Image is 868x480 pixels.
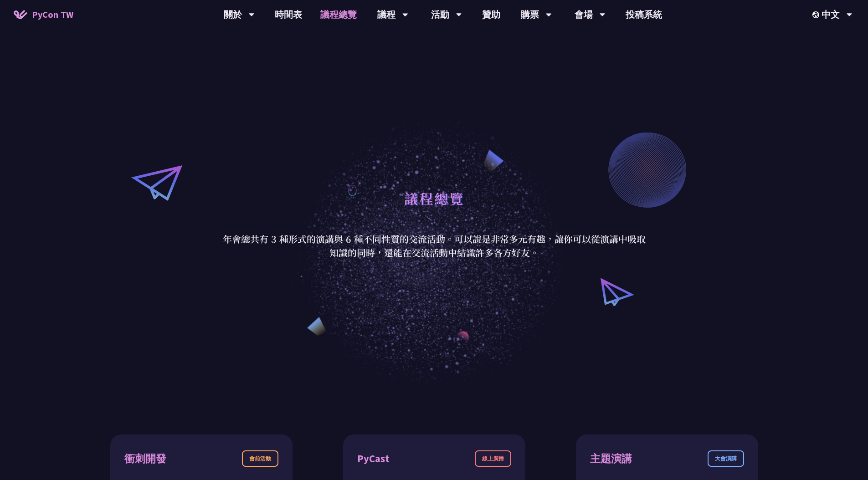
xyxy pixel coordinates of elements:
a: PyCon TW [5,3,82,26]
h1: 議程總覽 [404,184,464,212]
div: 線上廣播 [475,450,511,467]
div: 主題演講 [590,451,632,467]
img: Home icon of PyCon TW 2025 [14,10,27,19]
div: 衝刺開發 [124,451,166,467]
div: 大會演講 [708,450,744,467]
span: PyCon TW [32,8,73,21]
div: PyCast [357,451,390,467]
img: Locale Icon [812,11,822,18]
p: 年會總共有 3 種形式的演講與 6 種不同性質的交流活動。可以說是非常多元有趣，讓你可以從演講中吸取知識的同時，還能在交流活動中結識許多各方好友。 [222,232,646,260]
div: 會前活動 [242,450,278,467]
